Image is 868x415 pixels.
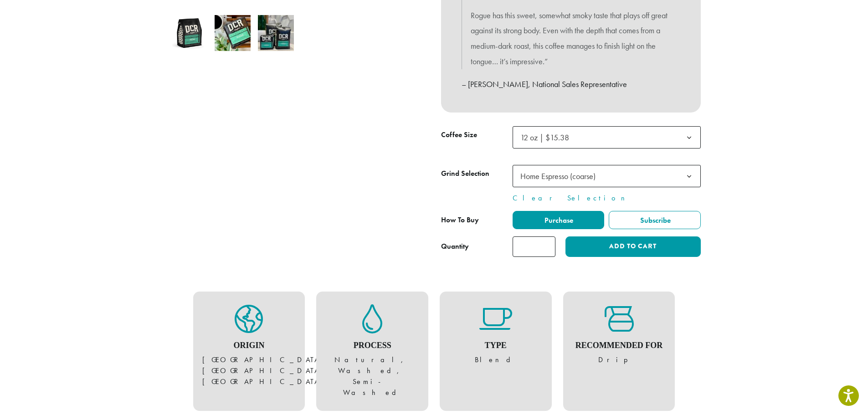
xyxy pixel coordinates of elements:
[520,171,596,181] span: Home Espresso (coarse)
[449,304,543,365] figure: Blend
[441,215,479,225] span: How To Buy
[639,215,671,225] span: Subscribe
[513,126,701,149] span: 12 oz | $15.38
[520,132,569,143] span: 12 oz | $15.38
[517,167,605,185] span: Home Espresso (coarse)
[572,341,666,351] h4: Recommended For
[325,304,419,398] figure: Natural, Washed, Semi-Washed
[441,241,469,252] div: Quantity
[202,304,296,387] figure: [GEOGRAPHIC_DATA], [GEOGRAPHIC_DATA], [GEOGRAPHIC_DATA]
[513,165,701,187] span: Home Espresso (coarse)
[215,15,251,51] img: Rogue - Image 2
[462,77,680,92] p: – [PERSON_NAME], National Sales Representative
[325,341,419,351] h4: Process
[202,341,296,351] h4: Origin
[572,304,666,365] figure: Drip
[441,167,513,180] label: Grind Selection
[471,8,671,69] p: Rogue has this sweet, somewhat smoky taste that plays off great against its strong body. Even wit...
[441,128,513,142] label: Coffee Size
[565,236,700,257] button: Add to cart
[171,15,207,51] img: Rogue
[513,193,701,204] a: Clear Selection
[449,341,543,351] h4: Type
[258,15,294,51] img: Rogue - Image 3
[513,236,555,257] input: Product quantity
[543,215,573,225] span: Purchase
[517,128,578,146] span: 12 oz | $15.38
